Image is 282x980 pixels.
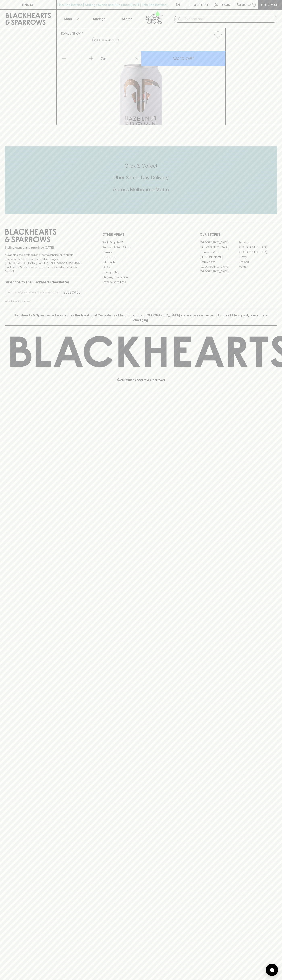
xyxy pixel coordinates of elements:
[102,232,180,237] p: OTHER AREAS
[57,41,225,125] img: 70663.png
[238,264,277,269] a: Prahran
[200,232,277,237] p: OUR STORES
[63,290,80,295] p: SUBSCRIBE
[102,255,180,260] a: Contact Us
[261,2,279,7] p: Checkout
[60,32,69,35] a: HOME
[102,240,180,245] a: Bottle Drop FAQ's
[92,38,119,42] button: Add to wishlist
[102,245,180,250] a: Business & Bulk Gifting
[102,275,180,279] a: Shipping Information
[64,16,72,21] p: Shop
[102,250,180,255] a: Careers
[173,56,194,61] p: ADD TO CART
[200,250,238,254] a: Brunswick West
[238,259,277,264] a: Geelong
[200,245,238,250] a: [GEOGRAPHIC_DATA]
[5,163,277,169] h5: Click & Collect
[100,56,107,61] p: Can
[238,245,277,250] a: [GEOGRAPHIC_DATA]
[57,10,85,28] button: Shop
[5,174,277,181] h5: Uber Same-Day Delivery
[238,240,277,245] a: Braddon
[92,16,105,21] p: Tastings
[5,246,82,250] p: Sibling owned and run since [DATE]
[113,10,141,28] a: Stores
[44,261,81,265] strong: Liquor License #32064953
[102,260,180,265] a: Gift Cards
[5,186,277,193] h5: Across Melbourne Metro
[5,146,277,214] div: Call to action block
[5,253,82,273] p: It is against the law to sell or supply alcohol to, or to obtain alcohol on behalf of a person un...
[200,259,238,264] a: Fitzroy North
[200,269,238,274] a: [GEOGRAPHIC_DATA]
[200,264,238,269] a: [GEOGRAPHIC_DATA]
[8,289,62,296] input: e.g. jane@blackheartsandsparrows.com.au
[122,16,132,21] p: Stores
[200,254,238,259] a: [PERSON_NAME]
[238,250,277,254] a: [GEOGRAPHIC_DATA]
[184,16,274,22] input: Try "Pinot noir"
[238,254,277,259] a: Fitzroy
[200,240,238,245] a: [GEOGRAPHIC_DATA]
[8,313,274,322] p: Blackhearts & Sparrows acknowledges the traditional Custodians of land throughout [GEOGRAPHIC_DAT...
[5,280,82,285] p: Subscribe to The Blackhearts Newsletter
[102,270,180,275] a: Privacy Policy
[270,968,274,972] img: bubble-icon
[85,10,113,28] a: Tastings
[237,2,246,7] p: $0.00
[220,2,230,7] p: Login
[212,29,224,40] button: Add to wishlist
[102,280,180,285] a: Terms & Conditions
[22,2,34,7] p: FIND US
[72,32,81,35] a: SHOP
[194,2,209,7] p: Wishlist
[5,299,82,303] p: We will never spam you
[141,51,225,66] button: ADD TO CART
[62,288,82,297] button: SUBSCRIBE
[99,54,141,63] div: Can
[253,4,255,6] p: 0
[102,265,180,270] a: FAQ's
